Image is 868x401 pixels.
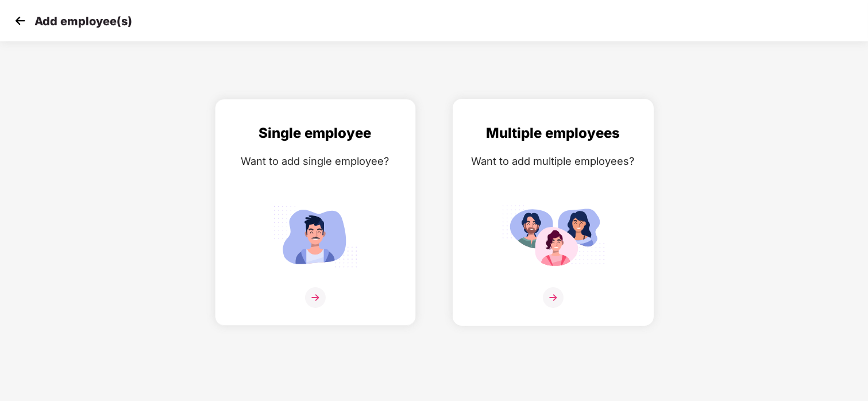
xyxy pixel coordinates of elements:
[11,12,29,29] img: svg+xml;base64,PHN2ZyB4bWxucz0iaHR0cDovL3d3dy53My5vcmcvMjAwMC9zdmciIHdpZHRoPSIzMCIgaGVpZ2h0PSIzMC...
[227,122,404,144] div: Single employee
[227,153,404,169] div: Want to add single employee?
[465,122,642,144] div: Multiple employees
[264,200,367,272] img: svg+xml;base64,PHN2ZyB4bWxucz0iaHR0cDovL3d3dy53My5vcmcvMjAwMC9zdmciIGlkPSJTaW5nbGVfZW1wbG95ZWUiIH...
[305,287,326,308] img: svg+xml;base64,PHN2ZyB4bWxucz0iaHR0cDovL3d3dy53My5vcmcvMjAwMC9zdmciIHdpZHRoPSIzNiIgaGVpZ2h0PSIzNi...
[465,153,642,169] div: Want to add multiple employees?
[501,200,605,272] img: svg+xml;base64,PHN2ZyB4bWxucz0iaHR0cDovL3d3dy53My5vcmcvMjAwMC9zdmciIGlkPSJNdWx0aXBsZV9lbXBsb3llZS...
[34,14,132,28] p: Add employee(s)
[543,287,564,308] img: svg+xml;base64,PHN2ZyB4bWxucz0iaHR0cDovL3d3dy53My5vcmcvMjAwMC9zdmciIHdpZHRoPSIzNiIgaGVpZ2h0PSIzNi...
